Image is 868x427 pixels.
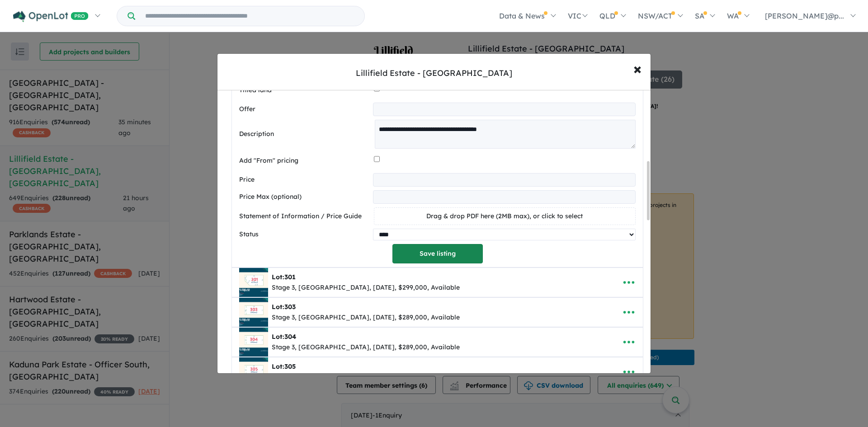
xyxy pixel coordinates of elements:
input: Try estate name, suburb, builder or developer [137,6,363,26]
div: Stage 3, [GEOGRAPHIC_DATA], [DATE], $289,000, Available [272,372,460,383]
b: Lot: [272,362,296,371]
div: Lillifield Estate - [GEOGRAPHIC_DATA] [356,67,512,79]
button: Save listing [392,244,483,263]
img: Lillifield%20Estate%20-%20Warragul%20-%20Lot%20301___1751178607.jpg [239,268,268,297]
b: Lot: [272,273,296,281]
img: Openlot PRO Logo White [13,11,89,22]
span: Drag & drop PDF here (2MB max), or click to select [426,212,583,220]
div: Stage 3, [GEOGRAPHIC_DATA], [DATE], $289,000, Available [272,312,460,323]
span: [PERSON_NAME]@p... [765,11,844,20]
b: Lot: [272,303,296,311]
label: Description [239,129,371,140]
div: Stage 3, [GEOGRAPHIC_DATA], [DATE], $299,000, Available [272,282,460,293]
span: 305 [284,362,296,371]
label: Status [239,229,369,240]
div: Stage 3, [GEOGRAPHIC_DATA], [DATE], $289,000, Available [272,342,460,353]
label: Offer [239,104,369,115]
span: × [633,59,642,78]
img: Lillifield%20Estate%20-%20Warragul%20-%20Lot%20304___1751179155.jpg [239,328,268,357]
span: 304 [284,333,296,341]
label: Price [239,174,369,185]
label: Price Max (optional) [239,192,369,202]
b: Lot: [272,333,296,341]
img: Lillifield%20Estate%20-%20Warragul%20-%20Lot%20303___1751179114.jpg [239,298,268,327]
label: Statement of Information / Price Guide [239,211,370,222]
label: Add "From" pricing [239,155,370,166]
span: 303 [284,303,296,311]
img: Lillifield%20Estate%20-%20Warragul%20-%20Lot%20305___1751179195.jpg [239,357,268,386]
span: 301 [284,273,296,281]
label: Titled land [239,85,370,96]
